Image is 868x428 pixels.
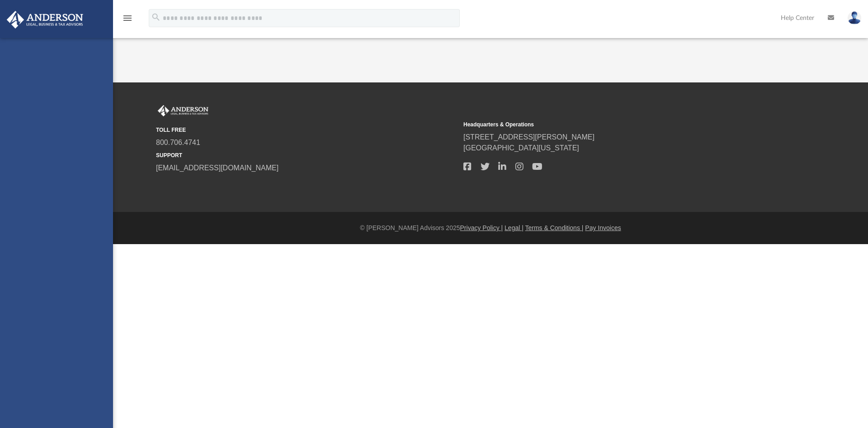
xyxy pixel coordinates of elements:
small: TOLL FREE [156,126,457,134]
a: Privacy Policy | [460,224,503,231]
a: [EMAIL_ADDRESS][DOMAIN_NAME] [156,164,278,172]
a: Terms & Conditions | [525,224,584,231]
i: menu [122,13,133,24]
img: Anderson Advisors Platinum Portal [156,105,210,117]
a: 800.706.4741 [156,139,200,146]
small: SUPPORT [156,151,457,159]
a: [STREET_ADDRESS][PERSON_NAME] [463,133,594,141]
small: Headquarters & Operations [463,120,764,129]
img: Anderson Advisors Platinum Portal [4,11,86,29]
a: Pay Invoices [585,224,621,231]
i: search [151,12,161,22]
a: [GEOGRAPHIC_DATA][US_STATE] [463,144,579,152]
img: User Pic [848,11,861,24]
a: menu [122,17,133,24]
div: © [PERSON_NAME] Advisors 2025 [113,223,868,233]
a: Legal | [505,224,524,231]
